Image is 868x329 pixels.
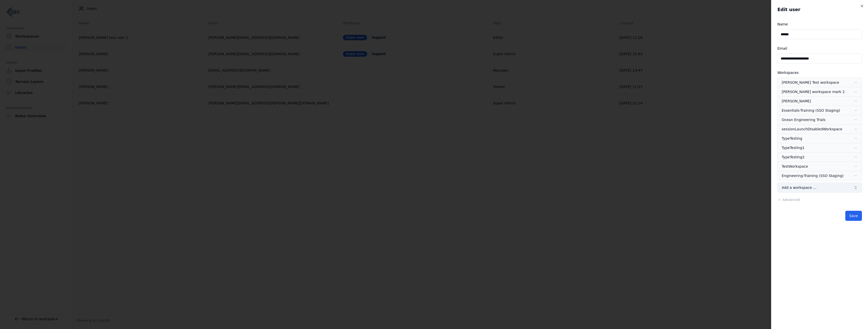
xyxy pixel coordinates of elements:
span: Add a workspace … [782,185,817,190]
div: [PERSON_NAME] Test workspace [782,80,839,85]
div: [PERSON_NAME] workspace mark 2 [782,89,845,94]
div: Ocean Engineering Trials [782,117,826,122]
span: Advanced [782,198,800,202]
button: Save [845,211,862,221]
div: TestWorkspace [782,164,808,169]
div: TypeTesting2 [782,155,804,160]
label: Workspaces [777,71,799,75]
h2: Edit user [777,6,862,13]
div: Engineering-Training (SSO Staging) [782,173,844,178]
div: sessionLaunchDIsabledWorkspace [782,127,842,132]
div: TypeTesting [782,136,802,141]
div: Essentials-Training (SSO Staging) [782,108,840,113]
div: [PERSON_NAME] [782,99,811,104]
label: Email [777,46,787,50]
button: Advanced [777,197,800,202]
label: Name [777,22,788,26]
div: TypeTesting1 [782,145,804,150]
